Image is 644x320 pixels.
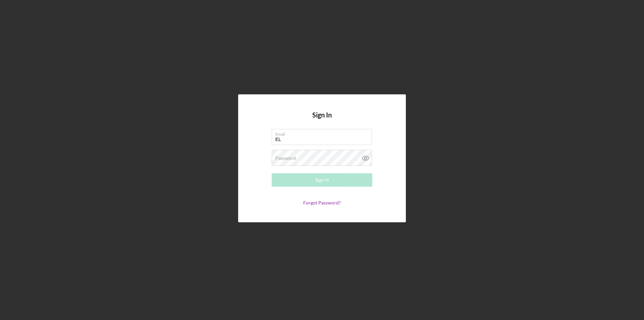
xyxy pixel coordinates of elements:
label: Password [275,155,296,161]
a: Forgot Password? [303,200,341,205]
label: Email [275,129,372,137]
h4: Sign In [312,111,332,129]
div: Sign In [315,173,329,187]
button: Sign In [272,173,372,187]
